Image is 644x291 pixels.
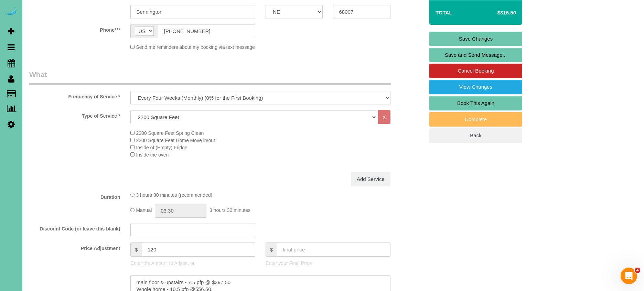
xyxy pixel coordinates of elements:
a: Book This Again [429,96,522,110]
span: 3 hours 30 minutes (recommended) [136,192,212,198]
a: Save Changes [429,32,522,46]
label: Type of Service * [24,110,125,119]
span: Send me reminders about my booking via text message [136,44,255,50]
span: 4 [635,268,640,273]
span: 3 hours 30 minutes [210,208,250,213]
strong: Total [436,10,452,15]
span: 2200 Square Feet Home Move in/out [136,138,215,143]
a: Save and Send Message... [429,48,522,62]
span: Inside of (Empty) Fridge [136,145,187,150]
label: Discount Code (or leave this blank) [24,223,125,232]
label: Duration [24,191,125,201]
label: Price Adjustment [24,242,125,252]
span: Manual [136,208,152,213]
img: Automaid Logo [4,7,18,17]
input: final price [277,242,390,257]
h4: $316.50 [477,10,516,16]
iframe: Intercom live chat [621,268,637,284]
p: Enter the Amount to Adjust, or [130,260,255,267]
span: $ [130,242,142,257]
legend: What [29,69,391,85]
a: Back [429,128,522,143]
p: Enter your Final Price [266,260,390,267]
span: $ [266,242,277,257]
a: View Changes [429,80,522,94]
a: Cancel Booking [429,64,522,78]
a: Add Service [351,172,390,186]
span: Inside the oven [136,152,169,158]
span: 2200 Square Feet Spring Clean [136,130,204,136]
label: Frequency of Service * [24,91,125,100]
